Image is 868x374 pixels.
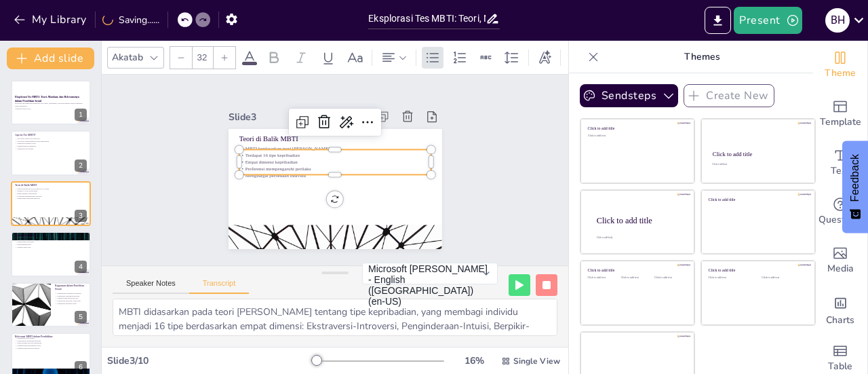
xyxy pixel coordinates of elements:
[15,147,87,149] p: Memahami diri sendiri
[15,107,87,110] p: Generated with [URL]
[362,263,498,284] button: Microsoft [PERSON_NAME] - English ([GEOGRAPHIC_DATA]) (en-US)
[813,90,867,138] div: Add ready made slides
[813,187,867,236] div: Get real-time input from your audience
[621,276,652,280] div: Click to add text
[842,141,868,233] button: Feedback - Show survey
[712,164,802,166] div: Click to add text
[588,268,685,273] div: Click to add title
[513,356,560,367] span: Single View
[75,311,87,323] div: 5
[15,238,87,241] p: Meningkatkan komunikasi
[15,195,87,198] p: Preferensi mempengaruhi perilaku
[588,126,685,131] div: Click to add title
[11,231,91,276] div: 4
[825,66,856,81] span: Theme
[684,84,774,107] button: Create New
[458,354,490,367] div: 16 %
[709,268,806,273] div: Click to add title
[15,189,87,192] p: Terdapat 16 tipe kepribadian
[55,297,87,299] p: Meningkatkan efektivitas tim
[11,130,91,175] div: 2
[825,8,850,33] div: B H
[534,47,555,69] div: Text effects
[15,187,87,190] p: MBTI berdasarkan teori [PERSON_NAME]
[15,137,87,140] p: Tes MBTI adalah alat psikologi
[713,151,803,157] div: Click to add title
[15,335,87,339] p: Relevansi MBTI dalam Pendidikan
[813,138,867,187] div: Add text boxes
[102,14,159,26] div: Saving......
[7,48,94,69] button: Add slide
[15,344,87,347] p: Meningkatkan pemahaman siswa
[654,276,685,280] div: Click to add text
[75,210,87,222] div: 3
[604,41,800,73] p: Themes
[825,7,850,34] button: B H
[15,96,79,102] strong: Eksplorasi Tes MBTI: Teori, Manfaat, dan Relevansinya dalam Penelitian Sosial
[15,241,87,244] p: Membangun kerjasama
[15,244,87,246] p: Pengembangan diri
[55,292,87,295] p: Menganalisis dinamika kelompok
[15,145,87,147] p: Meningkatkan komunikasi
[15,339,87,342] p: Menciptakan lingkungan inklusif
[15,102,87,107] p: Presentasi ini membahas pengertian Tes MBTI, manfaatnya, dan relevansinya dalam penelitian sosial...
[705,7,731,34] button: Export to PowerPoint
[75,109,87,121] div: 1
[709,276,751,280] div: Click to add text
[189,279,250,294] button: Transcript
[15,246,87,248] p: Memilih jalur karir
[113,279,189,294] button: Speaker Notes
[55,299,87,302] p: Merancang intervensi yang tepat
[827,261,854,276] span: Media
[828,359,852,374] span: Table
[831,164,850,179] span: Text
[55,284,87,291] p: Kegunaan dalam Penelitian Sosial
[536,274,557,296] button: Stop
[826,313,854,328] span: Charts
[818,212,863,227] span: Questions
[75,160,87,172] div: 2
[813,41,867,90] div: Change the overall theme
[15,132,87,136] p: Apa itu Tes MBTI?
[813,285,867,334] div: Add charts and graphs
[734,7,802,34] button: Present
[75,261,87,273] div: 4
[258,107,427,208] p: Terdapat 16 tipe kepribadian
[849,154,861,202] span: Feedback
[15,337,87,339] p: Memahami gaya belajar
[15,192,87,195] p: Empat dimensi kepribadian
[113,299,557,336] textarea: MBTI didasarkan pada teori [PERSON_NAME] tentang tipe kepribadian, yang membagi individu menjadi ...
[813,236,867,285] div: Add images, graphics, shapes or video
[15,142,87,145] p: Membantu adaptasi sosial
[762,276,804,280] div: Click to add text
[107,354,314,367] div: Slide 3 / 10
[265,91,437,195] p: Teori di Balik MBTI
[15,183,87,187] p: Teori di Balik MBTI
[820,115,861,130] span: Template
[55,302,87,305] p: Memahami interaksi sosial
[368,9,485,29] input: Insert title
[15,139,87,142] p: Tes MBTI mengidentifikasi tipe kepribadian
[15,198,87,200] p: Menghargai perbedaan individu
[15,233,87,238] p: Manfaat Tes MBTI
[266,65,330,110] div: Slide 3
[254,112,424,214] p: Empat dimensi kepribadian
[109,48,146,67] div: Akatab
[709,197,806,202] div: Click to add title
[580,84,678,107] button: Sendsteps
[251,118,420,220] p: Preferensi mempengaruhi perilaku
[75,361,87,373] div: 6
[11,80,91,125] div: 1
[15,347,87,350] p: Meningkatkan motivasi belajar
[597,236,682,239] div: Click to add body
[55,295,87,297] p: Memahami perbedaan individu
[15,236,87,239] p: Memahami diri sendiri
[11,181,91,226] div: 3
[588,134,685,138] div: Click to add text
[588,276,618,280] div: Click to add text
[10,9,92,31] button: My Library
[11,282,91,327] div: 5
[597,215,684,225] div: Click to add title
[509,274,530,296] button: Resume
[15,342,87,345] p: Menyesuaikan metode pengajaran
